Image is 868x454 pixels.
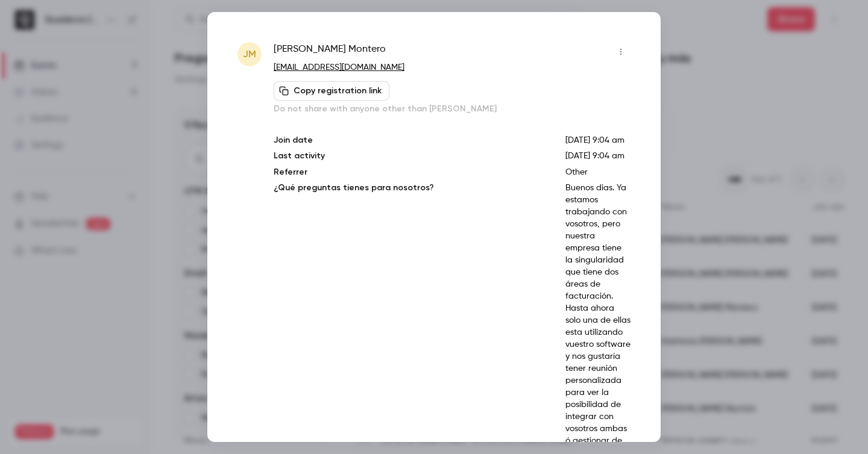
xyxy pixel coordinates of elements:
[274,42,386,61] span: [PERSON_NAME] Montero
[243,47,256,61] span: JM
[565,134,631,146] p: [DATE] 9:04 am
[274,103,631,115] p: Do not share with anyone other than [PERSON_NAME]
[274,63,404,72] a: [EMAIL_ADDRESS][DOMAIN_NAME]
[274,166,546,178] p: Referrer
[565,152,624,160] span: [DATE] 9:04 am
[274,150,546,163] p: Last activity
[274,134,546,146] p: Join date
[565,166,631,178] p: Other
[274,81,389,101] button: Copy registration link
